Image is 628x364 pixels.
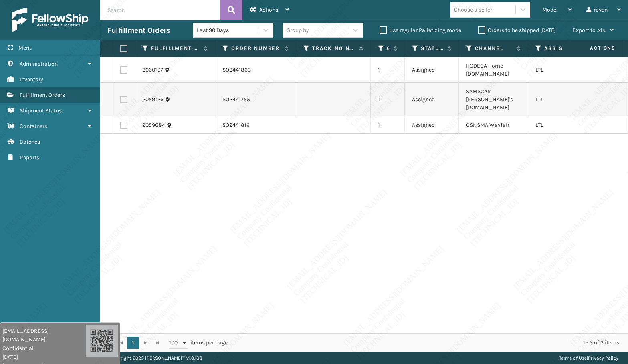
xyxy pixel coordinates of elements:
[459,57,528,83] td: HODEGA Home [DOMAIN_NAME]
[312,45,355,52] label: Tracking Number
[215,83,296,116] td: SO2441755
[169,337,228,349] span: items per page
[215,116,296,134] td: SO2441816
[2,327,86,344] span: [EMAIL_ADDRESS][DOMAIN_NAME]
[197,26,259,34] div: Last 90 Days
[142,66,163,74] a: 2060167
[110,352,202,364] p: Copyright 2023 [PERSON_NAME]™ v 1.0.188
[239,339,619,347] div: 1 - 3 of 3 items
[127,337,139,349] a: 1
[2,353,86,361] span: [DATE]
[528,116,605,134] td: LTL
[565,42,620,55] span: Actions
[559,355,587,361] a: Terms of Use
[454,6,492,14] div: Choose a seller
[387,45,389,52] label: Quantity
[478,27,556,34] label: Orders to be shipped [DATE]
[371,116,405,134] td: 1
[12,8,88,32] img: logo
[151,45,200,52] label: Fulfillment Order Id
[371,83,405,116] td: 1
[142,121,165,129] a: 2059684
[18,44,32,51] span: Menu
[231,45,281,52] label: Order Number
[371,57,405,83] td: 1
[559,352,618,364] div: |
[20,138,40,145] span: Batches
[475,45,513,52] label: Channel
[20,154,39,161] span: Reports
[528,57,605,83] td: LTL
[405,57,459,83] td: Assigned
[405,83,459,116] td: Assigned
[544,45,589,52] label: Assigned Carrier Service
[287,26,309,34] div: Group by
[20,123,47,130] span: Containers
[259,6,278,13] span: Actions
[528,83,605,116] td: LTL
[2,344,86,352] span: Confidential
[169,339,181,347] span: 100
[573,27,605,34] span: Export to .xls
[215,57,296,83] td: SO2441863
[107,26,170,35] h3: Fulfillment Orders
[20,76,43,83] span: Inventory
[142,96,164,104] a: 2059126
[20,92,65,98] span: Fulfillment Orders
[421,45,443,52] label: Status
[542,6,556,13] span: Mode
[459,83,528,116] td: SAMSCAR [PERSON_NAME]'s [DOMAIN_NAME]
[588,355,618,361] a: Privacy Policy
[20,107,62,114] span: Shipment Status
[380,27,461,34] label: Use regular Palletizing mode
[405,116,459,134] td: Assigned
[20,60,58,67] span: Administration
[459,116,528,134] td: CSNSMA Wayfair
